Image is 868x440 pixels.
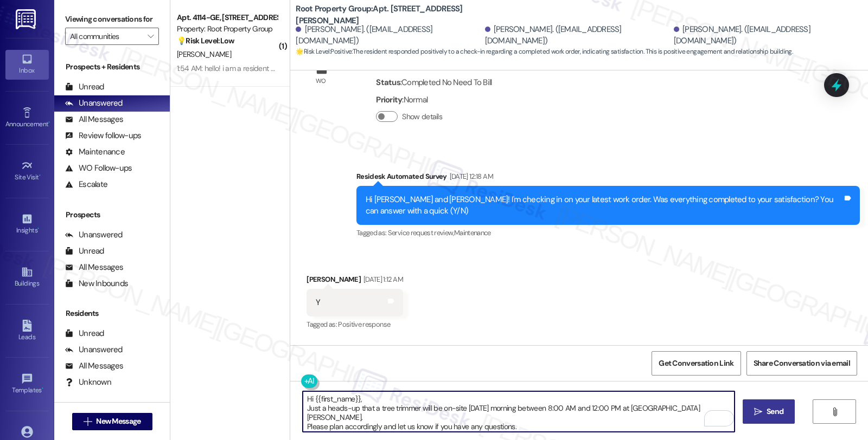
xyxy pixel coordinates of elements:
[42,385,43,392] span: •
[177,36,234,46] strong: 💡 Risk Level: Low
[296,3,513,27] b: Root Property Group: Apt. [STREET_ADDRESS][PERSON_NAME]
[37,225,39,232] span: •
[307,316,403,332] div: Tagged as:
[65,146,125,158] div: Maintenance
[296,47,352,56] strong: 🌟 Risk Level: Positive
[70,28,142,45] input: All communities
[84,417,92,426] i: 
[65,229,123,241] div: Unanswered
[746,351,857,376] button: Share Conversation via email
[65,114,123,125] div: All Messages
[376,92,492,108] div: : Normal
[674,24,860,47] div: [PERSON_NAME]. ([EMAIL_ADDRESS][DOMAIN_NAME])
[177,12,277,23] div: Apt. 4114-GE, [STREET_ADDRESS]
[65,81,104,93] div: Unread
[485,24,671,47] div: [PERSON_NAME]. ([EMAIL_ADDRESS][DOMAIN_NAME])
[376,94,402,105] b: Priority
[5,370,49,399] a: Templates •
[376,77,400,88] b: Status
[54,308,170,319] div: Residents
[96,416,141,427] span: New Message
[65,360,123,372] div: All Messages
[65,262,123,273] div: All Messages
[767,406,783,417] span: Send
[54,61,170,73] div: Prospects + Residents
[65,11,159,28] label: Viewing conversations for
[388,228,454,237] span: Service request review ,
[177,49,231,59] span: [PERSON_NAME]
[754,407,762,416] i: 
[65,344,123,355] div: Unanswered
[356,171,860,186] div: Residesk Automated Survey
[659,358,733,369] span: Get Conversation Link
[338,320,390,329] span: Positive response
[177,23,277,35] div: Property: Root Property Group
[296,24,482,47] div: [PERSON_NAME]. ([EMAIL_ADDRESS][DOMAIN_NAME])
[831,407,839,416] i: 
[39,172,41,179] span: •
[402,111,442,122] label: Show details
[65,179,107,190] div: Escalate
[376,74,492,91] div: : Completed No Need To Bill
[5,50,49,79] a: Inbox
[65,130,141,141] div: Review follow-ups
[65,278,128,289] div: New Inbounds
[48,119,50,126] span: •
[54,209,170,221] div: Prospects
[454,228,491,237] span: Maintenance
[447,171,493,182] div: [DATE] 12:18 AM
[65,245,104,257] div: Unread
[65,328,104,339] div: Unread
[356,225,860,241] div: Tagged as:
[307,274,403,289] div: [PERSON_NAME]
[5,210,49,239] a: Insights •
[16,9,38,29] img: ResiDesk Logo
[743,399,795,424] button: Send
[148,32,154,41] i: 
[65,98,123,109] div: Unanswered
[65,377,111,388] div: Unknown
[316,297,320,308] div: Y
[65,163,132,174] div: WO Follow-ups
[5,263,49,292] a: Buildings
[5,316,49,346] a: Leads
[652,351,741,376] button: Get Conversation Link
[316,75,326,87] div: WO
[361,274,403,285] div: [DATE] 1:12 AM
[296,46,793,57] span: : The resident responded positively to a check-in regarding a completed work order, indicating sa...
[5,157,49,186] a: Site Visit •
[303,391,735,432] textarea: To enrich screen reader interactions, please activate Accessibility in Grammarly extension settings
[366,194,843,217] div: Hi [PERSON_NAME] and [PERSON_NAME]! I'm checking in on your latest work order. Was everything com...
[72,413,152,430] button: New Message
[754,358,850,369] span: Share Conversation via email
